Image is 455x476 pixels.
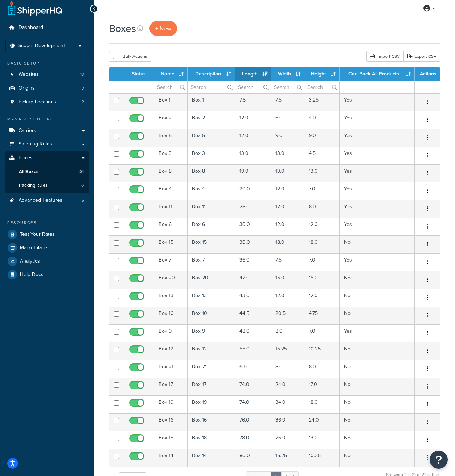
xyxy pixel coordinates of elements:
span: Pickup Locations [19,99,56,105]
td: 74.0 [235,378,271,395]
td: 76.0 [235,413,271,431]
td: Yes [340,200,415,218]
td: 4.5 [304,147,340,164]
td: 26.0 [271,431,304,449]
span: Analytics [20,258,40,264]
td: 13.0 [304,164,340,182]
a: Boxes [5,151,89,165]
td: No [340,449,415,467]
td: Box 16 [188,413,235,431]
a: ShipperHQ Home [8,1,62,16]
td: 80.0 [235,449,271,467]
td: Box 6 [154,218,188,235]
th: Status [123,67,154,81]
td: 18.0 [304,235,340,253]
span: Dashboard [19,25,43,31]
li: Boxes [5,151,89,193]
th: Width : activate to sort column ascending [271,67,304,81]
a: Carriers [5,124,89,138]
td: 3.25 [304,93,340,111]
td: 7.5 [235,93,271,111]
td: Box 7 [154,253,188,271]
td: Box 18 [154,431,188,449]
td: Box 5 [188,129,235,147]
td: Box 6 [188,218,235,235]
input: Search [304,81,339,93]
span: 2 [82,99,84,105]
td: 12.0 [271,289,304,307]
a: Pickup Locations 2 [5,95,89,109]
td: 19.0 [235,164,271,182]
td: 7.5 [271,93,304,111]
a: Marketplace [5,241,89,254]
td: Box 4 [188,182,235,200]
td: 10.25 [304,449,340,467]
td: 78.0 [235,431,271,449]
td: 4.0 [304,111,340,129]
td: Box 17 [188,378,235,395]
a: Packing Rules 0 [5,179,89,192]
td: 34.0 [271,395,304,413]
td: Yes [340,93,415,111]
td: 42.0 [235,271,271,289]
button: Open Resource Center [430,451,448,469]
span: All Boxes [19,169,38,175]
td: Box 8 [154,164,188,182]
td: 20.0 [235,182,271,200]
td: Box 3 [188,147,235,164]
input: Search [235,81,271,93]
td: 9.0 [304,129,340,147]
td: Box 2 [154,111,188,129]
th: Description : activate to sort column ascending [188,67,235,81]
td: Box 1 [188,93,235,111]
td: Box 10 [188,307,235,324]
td: Box 15 [154,235,188,253]
td: Box 15 [188,235,235,253]
span: Marketplace [20,245,47,251]
td: 43.0 [235,289,271,307]
h1: Boxes [109,21,136,36]
td: 12.0 [271,182,304,200]
span: Boxes [19,155,33,161]
td: 28.0 [235,200,271,218]
td: No [340,342,415,360]
span: Carriers [19,128,36,134]
td: Box 19 [154,395,188,413]
li: Advanced Features [5,194,89,207]
span: Packing Rules [19,182,48,189]
td: Box 5 [154,129,188,147]
div: Resources [5,220,89,226]
td: 7.5 [271,253,304,271]
td: Box 18 [188,431,235,449]
span: 5 [82,197,84,204]
td: 13.0 [271,164,304,182]
td: Box 13 [154,289,188,307]
td: 12.0 [271,218,304,235]
td: 13.0 [271,147,304,164]
td: 30.0 [235,235,271,253]
span: Websites [19,71,39,78]
td: Yes [340,129,415,147]
td: Box 20 [154,271,188,289]
td: 7.0 [304,324,340,342]
li: Help Docs [5,268,89,281]
a: Shipping Rules [5,138,89,151]
td: No [340,431,415,449]
td: Box 2 [188,111,235,129]
td: 18.0 [304,395,340,413]
td: No [340,378,415,395]
td: Box 8 [188,164,235,182]
td: 24.0 [304,413,340,431]
th: Can Pack All Products : activate to sort column ascending [340,67,415,81]
td: 48.0 [235,324,271,342]
a: Dashboard [5,21,89,34]
td: 30.0 [235,218,271,235]
td: Box 11 [188,200,235,218]
li: Origins [5,82,89,95]
td: 8.0 [304,360,340,378]
td: No [340,395,415,413]
a: + New [149,21,177,36]
td: 17.0 [304,378,340,395]
div: Import CSV [366,51,403,62]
